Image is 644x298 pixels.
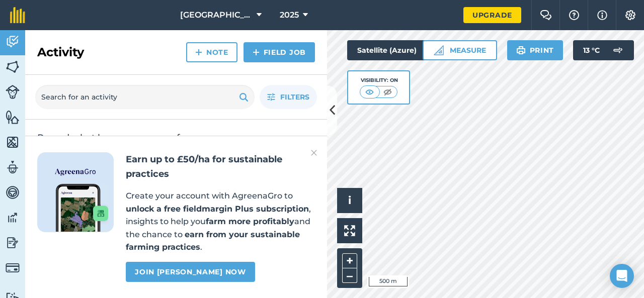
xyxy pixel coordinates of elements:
img: svg+xml;base64,PHN2ZyB4bWxucz0iaHR0cDovL3d3dy53My5vcmcvMjAwMC9zdmciIHdpZHRoPSI1NiIgaGVpZ2h0PSI2MC... [6,110,20,125]
button: i [337,188,362,213]
strong: unlock a free fieldmargin Plus subscription [126,204,309,214]
img: A cog icon [624,10,636,20]
img: svg+xml;base64,PHN2ZyB4bWxucz0iaHR0cDovL3d3dy53My5vcmcvMjAwMC9zdmciIHdpZHRoPSIxOSIgaGVpZ2h0PSIyNC... [239,91,249,103]
button: Measure [423,40,497,60]
img: svg+xml;base64,PD94bWwgdmVyc2lvbj0iMS4wIiBlbmNvZGluZz0idXRmLTgiPz4KPCEtLSBHZW5lcmF0b3I6IEFkb2JlIE... [6,34,20,49]
img: svg+xml;base64,PHN2ZyB4bWxucz0iaHR0cDovL3d3dy53My5vcmcvMjAwMC9zdmciIHdpZHRoPSI1MCIgaGVpZ2h0PSI0MC... [363,87,376,97]
img: svg+xml;base64,PD94bWwgdmVyc2lvbj0iMS4wIiBlbmNvZGluZz0idXRmLTgiPz4KPCEtLSBHZW5lcmF0b3I6IEFkb2JlIE... [6,210,20,225]
span: 13 ° C [583,40,600,60]
button: – [342,268,357,283]
button: Print [507,40,563,60]
span: i [348,194,351,207]
img: svg+xml;base64,PHN2ZyB4bWxucz0iaHR0cDovL3d3dy53My5vcmcvMjAwMC9zdmciIHdpZHRoPSIxOSIgaGVpZ2h0PSIyNC... [516,44,526,56]
h2: Record what happens on your farm [37,132,315,144]
img: svg+xml;base64,PHN2ZyB4bWxucz0iaHR0cDovL3d3dy53My5vcmcvMjAwMC9zdmciIHdpZHRoPSIxNCIgaGVpZ2h0PSIyNC... [253,46,260,58]
img: Four arrows, one pointing top left, one top right, one bottom right and the last bottom left [344,225,355,236]
p: Create your account with AgreenaGro to , insights to help you and the chance to . [126,189,315,254]
img: svg+xml;base64,PD94bWwgdmVyc2lvbj0iMS4wIiBlbmNvZGluZz0idXRmLTgiPz4KPCEtLSBHZW5lcmF0b3I6IEFkb2JlIE... [6,235,20,250]
img: Screenshot of the Gro app [56,184,108,232]
div: Visibility: On [360,76,398,84]
img: svg+xml;base64,PHN2ZyB4bWxucz0iaHR0cDovL3d3dy53My5vcmcvMjAwMC9zdmciIHdpZHRoPSI1MCIgaGVpZ2h0PSI0MC... [381,87,394,97]
a: Upgrade [463,7,521,23]
span: 2025 [280,9,299,21]
img: svg+xml;base64,PHN2ZyB4bWxucz0iaHR0cDovL3d3dy53My5vcmcvMjAwMC9zdmciIHdpZHRoPSIxNyIgaGVpZ2h0PSIxNy... [597,9,607,21]
h2: Earn up to £50/ha for sustainable practices [126,152,315,181]
button: Filters [260,85,317,109]
strong: earn from your sustainable farming practices [126,230,300,252]
span: Filters [280,91,309,103]
a: Field Job [244,42,315,62]
strong: farm more profitably [206,217,294,226]
div: Open Intercom Messenger [610,264,634,288]
input: Search for an activity [35,85,255,109]
img: svg+xml;base64,PHN2ZyB4bWxucz0iaHR0cDovL3d3dy53My5vcmcvMjAwMC9zdmciIHdpZHRoPSIxNCIgaGVpZ2h0PSIyNC... [195,46,202,58]
a: Join [PERSON_NAME] now [126,262,255,282]
h2: Activity [37,44,84,60]
img: svg+xml;base64,PD94bWwgdmVyc2lvbj0iMS4wIiBlbmNvZGluZz0idXRmLTgiPz4KPCEtLSBHZW5lcmF0b3I6IEFkb2JlIE... [6,261,20,275]
a: Note [186,42,237,62]
img: svg+xml;base64,PHN2ZyB4bWxucz0iaHR0cDovL3d3dy53My5vcmcvMjAwMC9zdmciIHdpZHRoPSIyMiIgaGVpZ2h0PSIzMC... [311,147,317,159]
img: fieldmargin Logo [10,7,25,23]
img: svg+xml;base64,PHN2ZyB4bWxucz0iaHR0cDovL3d3dy53My5vcmcvMjAwMC9zdmciIHdpZHRoPSI1NiIgaGVpZ2h0PSI2MC... [6,59,20,74]
button: + [342,253,357,268]
span: [GEOGRAPHIC_DATA] [180,9,253,21]
img: svg+xml;base64,PD94bWwgdmVyc2lvbj0iMS4wIiBlbmNvZGluZz0idXRmLTgiPz4KPCEtLSBHZW5lcmF0b3I6IEFkb2JlIE... [6,85,20,99]
img: Two speech bubbles overlapping with the left bubble in the forefront [540,10,552,20]
img: Ruler icon [434,45,444,55]
button: 13 °C [573,40,634,60]
img: svg+xml;base64,PHN2ZyB4bWxucz0iaHR0cDovL3d3dy53My5vcmcvMjAwMC9zdmciIHdpZHRoPSI1NiIgaGVpZ2h0PSI2MC... [6,135,20,150]
img: svg+xml;base64,PD94bWwgdmVyc2lvbj0iMS4wIiBlbmNvZGluZz0idXRmLTgiPz4KPCEtLSBHZW5lcmF0b3I6IEFkb2JlIE... [6,185,20,200]
img: A question mark icon [568,10,580,20]
img: svg+xml;base64,PD94bWwgdmVyc2lvbj0iMS4wIiBlbmNvZGluZz0idXRmLTgiPz4KPCEtLSBHZW5lcmF0b3I6IEFkb2JlIE... [608,40,628,60]
img: svg+xml;base64,PD94bWwgdmVyc2lvbj0iMS4wIiBlbmNvZGluZz0idXRmLTgiPz4KPCEtLSBHZW5lcmF0b3I6IEFkb2JlIE... [6,160,20,175]
button: Satellite (Azure) [347,40,444,60]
